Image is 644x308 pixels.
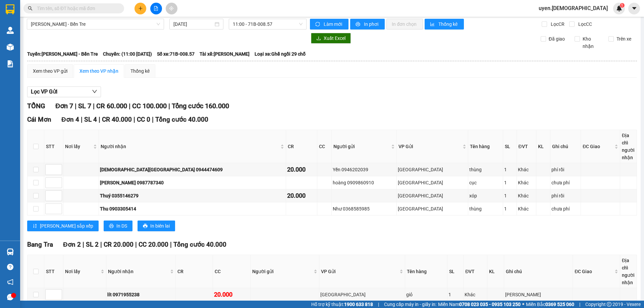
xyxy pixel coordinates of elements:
th: STT [44,255,63,288]
span: Miền Bắc [526,301,574,308]
div: [PERSON_NAME] [505,291,572,298]
div: [GEOGRAPHIC_DATA] [398,205,467,212]
div: chưa phí [551,205,580,212]
div: Khác [518,205,535,212]
span: Người nhận [108,268,169,275]
span: 11:00 - 71B-008.57 [233,19,303,29]
span: Thống kê [438,20,459,28]
input: 15/08/2025 [173,20,213,28]
span: In phơi [364,20,379,28]
span: Hỗ trợ kỹ thuật: [311,301,373,308]
button: In đơn chọn [386,19,423,29]
span: | [81,116,83,123]
div: phí rồi [551,192,580,199]
span: CC 20.000 [139,241,168,248]
th: CR [176,255,213,288]
th: CC [317,130,332,163]
strong: 1900 633 818 [344,302,373,307]
div: 20.000 [63,42,133,52]
span: Người gửi [252,268,312,275]
span: Nơi lấy [65,268,99,275]
img: icon-new-feature [616,5,622,11]
span: Đơn 2 [63,241,81,248]
span: CR 20.000 [104,241,133,248]
img: warehouse-icon [7,27,14,34]
span: 1 [621,3,623,8]
span: printer [143,224,148,229]
span: | [99,116,100,123]
th: CC [213,255,251,288]
span: aim [169,6,174,11]
span: Gửi: [6,6,16,13]
div: 1 [504,179,515,186]
div: thùng [469,205,502,212]
span: | [100,241,102,248]
span: CR 40.000 [102,116,132,123]
span: download [316,36,321,41]
button: caret-down [628,3,640,14]
th: Ghi chú [504,255,573,288]
button: aim [166,3,177,14]
span: | [83,241,84,248]
th: Tên hàng [405,255,447,288]
div: chưa phí [551,179,580,186]
span: message [7,294,13,300]
span: down [92,89,97,94]
div: hoàng 0909860910 [333,179,395,186]
span: Loại xe: Ghế ngồi 29 chỗ [255,50,306,58]
span: ĐC Giao [575,268,613,275]
th: ĐVT [464,255,487,288]
div: Thuý 0355146279 [100,192,285,199]
div: Bang Tra [6,6,59,14]
span: TỔNG [27,102,45,110]
span: Đơn 4 [61,116,79,123]
span: | [135,241,137,248]
div: 1 [504,166,515,173]
th: CR [286,130,317,163]
img: logo-vxr [6,4,14,14]
div: Khác [518,192,535,199]
span: CC 100.000 [132,102,167,110]
td: Sài Gòn [397,163,468,176]
span: SL 2 [86,241,99,248]
span: | [579,301,580,308]
span: [PERSON_NAME] sắp xếp [40,222,93,230]
div: Xem theo VP gửi [33,67,67,75]
th: KL [487,255,504,288]
span: CC : [63,44,72,51]
button: syncLàm mới [310,19,348,29]
span: Làm mới [324,20,343,28]
span: notification [7,279,13,285]
span: Chuyến: (11:00 [DATE]) [103,50,152,58]
span: | [133,116,135,123]
span: ⚪️ [522,303,524,306]
span: Người nhận [101,143,279,150]
span: Hồ Chí Minh - Bến Tre [31,19,160,29]
div: 1 [504,205,515,212]
th: STT [44,130,63,163]
span: Đã giao [546,35,568,43]
div: 1 [448,291,463,298]
span: Trên xe [614,35,634,43]
span: | [378,301,379,308]
div: 20.000 [214,290,249,299]
span: Cái Mơn [27,116,51,123]
span: question-circle [7,264,13,270]
th: SL [503,130,517,163]
span: Kho nhận [580,35,603,50]
div: 1 [504,192,515,199]
span: Số xe: 71B-008.57 [157,50,195,58]
span: Cung cấp máy in - giấy in: [384,301,436,308]
span: CR 60.000 [96,102,127,110]
div: [GEOGRAPHIC_DATA] [398,192,467,199]
span: SL 7 [78,102,91,110]
strong: 0369 525 060 [545,302,574,307]
span: | [152,116,154,123]
span: Tài xế: [PERSON_NAME] [200,50,250,58]
span: | [129,102,130,110]
div: Khác [518,179,535,186]
button: bar-chartThống kê [425,19,464,29]
th: Tên hàng [468,130,503,163]
span: Tổng cước 160.000 [172,102,229,110]
button: file-add [150,3,162,14]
